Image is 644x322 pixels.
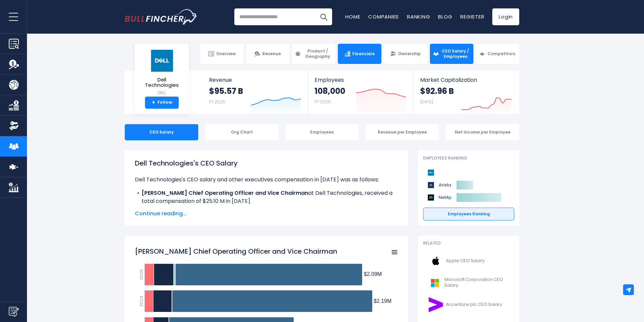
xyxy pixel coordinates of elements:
div: Revenue per Employee [365,124,439,140]
a: Dell Technologies DELL [140,49,184,97]
a: Financials [338,44,381,64]
a: Arista Networks [427,181,451,189]
a: Ranking [407,13,430,20]
span: Revenue [209,77,301,83]
a: Blog [438,13,452,20]
small: FY 2025 [315,99,331,105]
small: [DATE] [420,99,433,105]
span: Financials [352,51,375,57]
span: Accenture plc CEO Salary [446,302,502,308]
div: Net Income per Employee [446,124,519,140]
li: at Dell Technologies, received a total compensation of $25.10 M in [DATE]. [135,189,398,205]
strong: $92.96 B [420,86,454,96]
a: CEO Salary / Employees [430,44,473,64]
text: 2025 [138,269,145,280]
a: Accenture plc CEO Salary [423,295,514,314]
span: Ownership [398,51,421,57]
span: Product / Geography [303,48,332,59]
span: Apple CEO Salary [446,258,485,264]
span: CEO Salary / Employees [441,48,470,59]
span: Revenue [262,51,281,57]
a: Revenue [246,44,290,64]
a: Companies [368,13,399,20]
a: Register [460,13,484,20]
img: MSFT logo [427,275,442,290]
a: Ownership [384,44,427,64]
strong: + [152,100,155,106]
a: NetApp [427,193,451,202]
a: Competitors [476,44,519,64]
a: Employees 108,000 FY 2025 [308,71,413,114]
span: NetApp [439,194,472,201]
div: Employees [285,124,359,140]
div: CEO Salary [125,124,198,140]
tspan: [PERSON_NAME] Chief Operating Officer and Vice Chairman [135,247,337,256]
span: Employees [315,77,406,83]
a: Apple CEO Salary [423,252,514,270]
a: Home [345,13,360,20]
img: AAPL logo [427,253,444,269]
p: Dell Technologies's CEO salary and other executives compensation in [DATE] was as follows: [135,176,398,184]
img: NetApp competitors logo [427,193,435,202]
span: Competitors [488,51,515,57]
tspan: $2.09M [364,271,382,277]
a: +Follow [145,97,179,109]
a: Revenue $95.57 B FY 2025 [202,71,308,114]
small: DELL [140,90,183,96]
a: Product / Geography [292,44,335,64]
button: Search [315,8,332,25]
h1: Dell Technologies's CEO Salary [135,158,398,168]
span: Dell Technologies [140,77,183,88]
tspan: $2.19M [374,298,391,304]
p: Related [423,241,514,246]
span: Market Capitalization [420,77,512,83]
small: FY 2025 [209,99,225,105]
img: Bullfincher logo [125,9,198,25]
p: Employees Ranking [423,155,514,161]
strong: $95.57 B [209,86,243,96]
div: Org Chart [205,124,279,140]
img: Dell Technologies competitors logo [427,168,435,177]
span: Continue reading... [135,210,398,218]
a: Employees Ranking [423,208,514,220]
text: 2024 [138,296,145,307]
span: Overview [216,51,236,57]
a: Microsoft Corporation CEO Salary [423,274,514,292]
a: Go to homepage [125,9,197,25]
b: [PERSON_NAME] Chief Operating Officer and Vice Chairman [142,189,308,197]
strong: 108,000 [315,86,345,96]
img: Arista Networks competitors logo [427,181,435,189]
img: Ownership [9,121,19,131]
span: Microsoft Corporation CEO Salary [444,277,510,288]
a: Login [492,8,519,25]
img: ACN logo [427,297,444,312]
span: Arista Networks [439,182,472,188]
a: Overview [200,44,244,64]
a: Market Capitalization $92.96 B [DATE] [413,71,519,114]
